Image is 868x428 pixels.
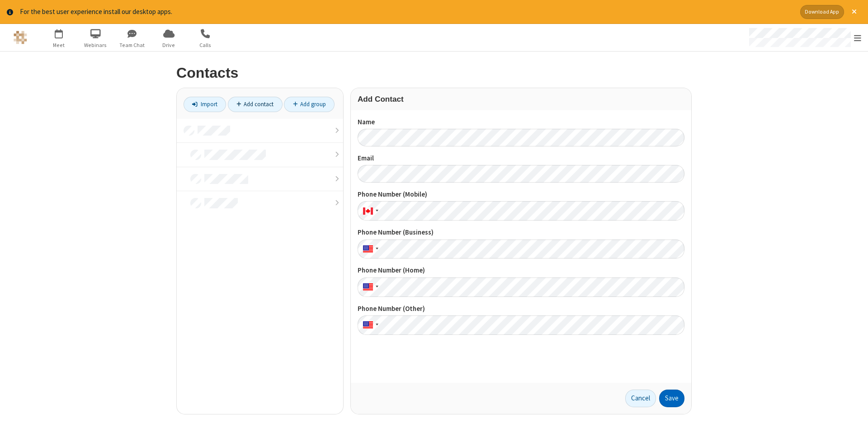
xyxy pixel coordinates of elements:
[358,240,381,259] div: United States: + 1
[228,97,283,112] a: Add contact
[625,390,656,408] a: Cancel
[358,189,684,200] label: Phone Number (Mobile)
[176,65,692,81] h2: Contacts
[358,265,684,276] label: Phone Number (Home)
[800,5,844,19] button: Download App
[659,390,684,408] button: Save
[3,24,37,51] button: Logo
[42,41,76,49] span: Meet
[847,5,861,19] button: Close alert
[284,97,335,112] a: Add group
[358,95,684,103] h3: Add Contact
[358,277,381,297] div: United States: + 1
[358,201,381,221] div: Canada: + 1
[189,41,222,49] span: Calls
[20,7,793,17] div: For the best user experience install our desktop apps.
[358,227,684,238] label: Phone Number (Business)
[115,41,149,49] span: Team Chat
[184,97,226,112] a: Import
[79,41,113,49] span: Webinars
[358,153,684,164] label: Email
[358,315,381,335] div: United States: + 1
[152,41,186,49] span: Drive
[358,304,684,314] label: Phone Number (Other)
[741,24,868,51] div: Open menu
[358,117,684,127] label: Name
[14,31,27,44] img: QA Selenium DO NOT DELETE OR CHANGE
